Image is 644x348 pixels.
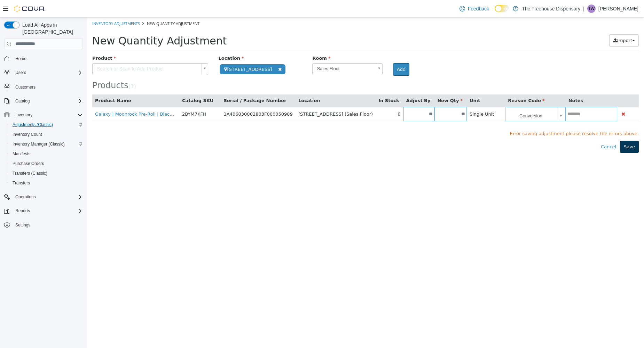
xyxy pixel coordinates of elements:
[13,221,83,229] span: Settings
[350,81,376,86] span: New Qty
[587,5,596,13] div: Tina Wilkins
[1,206,86,216] button: Reports
[13,193,83,201] span: Operations
[495,5,509,12] input: Dark Mode
[10,121,56,129] a: Adjustments (Classic)
[420,90,468,104] span: Conversion
[13,83,38,91] a: Customers
[13,122,53,127] span: Adjustments (Classic)
[1,220,86,230] button: Settings
[13,221,33,229] a: Settings
[5,63,41,73] span: Products
[583,5,584,13] p: |
[41,66,49,72] small: ( )
[13,180,30,186] span: Transfers
[291,80,313,87] button: In Stock
[510,123,533,136] button: Cancel
[13,111,35,119] button: Inventory
[13,111,83,119] span: Inventory
[7,120,86,130] button: Adjustments (Classic)
[7,168,86,178] button: Transfers (Classic)
[530,20,545,26] span: Import
[1,110,86,120] button: Inventory
[383,94,407,99] span: Single Unit
[5,46,121,58] a: Search or Scan to Add Product
[15,112,32,118] span: Inventory
[137,80,201,87] button: Serial / Package Number
[7,149,86,159] button: Manifests
[5,17,140,30] span: New Quantity Adjustment
[13,207,33,215] button: Reports
[522,17,552,30] button: Import
[468,5,489,12] span: Feedback
[598,5,638,13] p: [PERSON_NAME]
[1,96,86,106] button: Catalog
[7,130,86,139] button: Inventory Count
[10,140,68,148] a: Inventory Manager (Classic)
[1,192,86,202] button: Operations
[13,68,83,77] span: Users
[8,94,102,99] a: Galaxy | Moonrock Pre-Roll | Black Cherry
[13,55,29,63] a: Home
[13,97,83,105] span: Catalog
[211,80,234,87] button: Location
[13,207,83,215] span: Reports
[10,150,83,158] span: Manifests
[15,84,36,90] span: Customers
[134,90,209,104] td: 1A406030002803F000050989
[19,22,83,35] span: Load All Apps in [GEOGRAPHIC_DATA]
[13,141,65,147] span: Inventory Manager (Classic)
[15,70,26,75] span: Users
[7,139,86,149] button: Inventory Manager (Classic)
[6,46,112,57] span: Search or Scan to Add Product
[13,151,30,157] span: Manifests
[60,3,112,9] span: New Quantity Adjustment
[10,159,83,168] span: Purchase Orders
[421,81,457,86] span: Reason Code
[1,53,86,64] button: Home
[15,194,36,200] span: Operations
[457,2,492,16] a: Feedback
[319,80,345,87] button: Adjust By
[13,82,83,91] span: Customers
[588,5,595,13] span: TW
[10,179,33,187] a: Transfers
[10,130,45,139] a: Inventory Count
[13,132,42,137] span: Inventory Count
[225,46,296,58] a: Sales Floor
[15,98,30,104] span: Catalog
[5,3,53,9] a: Inventory Adjustments
[10,169,83,177] span: Transfers (Classic)
[10,150,33,158] a: Manifests
[7,178,86,188] button: Transfers
[383,80,394,87] button: Unit
[225,38,243,43] span: Room
[95,80,128,87] button: Catalog SKU
[15,208,30,214] span: Reports
[44,66,47,72] span: 1
[4,51,83,248] nav: Complex example
[533,93,540,101] button: Delete Product
[15,56,26,61] span: Home
[5,113,552,120] span: Error saving adjustment please resolve the errors above.
[481,80,497,87] button: Notes
[13,193,39,201] button: Operations
[92,90,134,104] td: 2BYM7KFH
[8,80,46,87] button: Product Name
[10,179,83,187] span: Transfers
[211,94,286,99] span: [STREET_ADDRESS] (Sales Floor)
[10,159,47,168] a: Purchase Orders
[14,5,45,12] img: Cova
[13,171,47,176] span: Transfers (Classic)
[5,38,29,43] span: Product
[226,46,286,57] span: Sales Floor
[533,123,552,136] button: Save
[10,140,83,148] span: Inventory Manager (Classic)
[13,68,29,77] button: Users
[420,90,477,103] a: Conversion
[15,222,30,228] span: Settings
[13,54,83,63] span: Home
[10,130,83,139] span: Inventory Count
[132,38,157,43] span: Location
[13,161,44,166] span: Purchase Orders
